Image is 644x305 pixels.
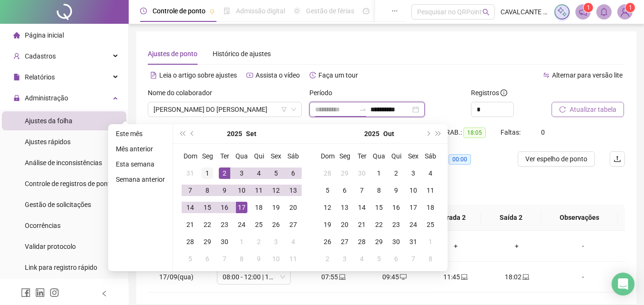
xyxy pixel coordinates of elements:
td: 2025-11-05 [370,250,388,267]
div: 11 [253,185,265,196]
div: 17 [236,202,247,213]
td: 2025-11-07 [405,250,422,267]
span: JOANA LAYLLA MARTINS DO NASCIMENTO [153,102,296,117]
td: 2025-09-12 [267,182,285,199]
div: 11 [425,185,436,196]
div: 15 [373,202,385,213]
div: + [494,241,540,251]
button: month panel [246,124,256,143]
div: 31 [184,167,196,179]
td: 2025-10-10 [405,182,422,199]
span: file-text [150,72,157,79]
td: 2025-10-25 [422,216,439,233]
td: 2025-10-19 [319,216,336,233]
div: 26 [270,219,282,230]
div: 21 [356,219,368,230]
span: Administração [25,94,68,102]
div: 12 [270,185,282,196]
div: 28 [322,167,333,179]
span: laptop [460,274,468,280]
span: Ver espelho de ponto [525,154,587,164]
span: sun [294,8,300,14]
div: 6 [339,185,350,196]
td: 2025-09-20 [285,199,302,216]
div: 7 [408,253,419,265]
div: 18:02 [494,272,540,282]
span: notification [579,8,587,16]
td: 2025-10-03 [267,233,285,250]
div: 3 [270,236,282,247]
td: 2025-09-10 [233,182,250,199]
td: 2025-10-30 [388,233,405,250]
div: 3 [339,253,350,265]
div: 5 [270,167,282,179]
td: 2025-09-07 [182,182,199,199]
td: 2025-09-15 [199,199,216,216]
td: 2025-09-22 [199,216,216,233]
span: Admissão digital [236,7,285,15]
td: 2025-09-14 [182,199,199,216]
th: Saída 2 [481,205,541,231]
td: 2025-10-20 [336,216,353,233]
span: dashboard [363,8,369,14]
span: linkedin [35,288,45,297]
th: Entrada 2 [421,205,481,231]
span: Alternar para versão lite [552,71,623,79]
div: 27 [287,219,299,230]
div: 18 [253,202,265,213]
div: 14 [356,202,368,213]
th: Seg [336,148,353,165]
span: to [359,106,367,113]
div: 16 [219,202,230,213]
span: Link para registro rápido [25,264,97,271]
td: 2025-09-04 [250,165,267,182]
div: 10 [408,185,419,196]
div: 6 [390,253,402,265]
td: 2025-09-29 [199,233,216,250]
img: 89534 [618,5,632,19]
li: Esta semana [112,158,169,170]
td: 2025-09-11 [250,182,267,199]
td: 2025-10-05 [319,182,336,199]
div: 15 [202,202,213,213]
span: down [291,107,296,112]
td: 2025-10-15 [370,199,388,216]
span: Análise de inconsistências [25,159,102,167]
td: 2025-09-06 [285,165,302,182]
div: 28 [184,236,196,247]
td: 2025-09-26 [267,216,285,233]
li: Semana anterior [112,174,169,185]
td: 2025-09-28 [319,165,336,182]
span: Observações [549,212,610,223]
div: 5 [184,253,196,265]
th: Dom [319,148,336,165]
span: left [101,290,108,297]
td: 2025-10-14 [353,199,370,216]
button: year panel [364,124,379,143]
td: 2025-10-17 [405,199,422,216]
span: instagram [50,288,59,297]
span: swap-right [359,106,367,113]
td: 2025-10-12 [319,199,336,216]
button: super-next-year [433,124,444,143]
div: 10 [236,185,247,196]
div: 7 [184,185,196,196]
div: 21 [184,219,196,230]
span: Gestão de férias [306,7,354,15]
span: Histórico de ajustes [213,50,271,58]
img: sparkle-icon.fc2bf0ac1784a2077858766a79e2daf3.svg [557,7,567,17]
div: 22 [202,219,213,230]
span: Relatórios [25,73,55,81]
td: 2025-10-07 [353,182,370,199]
span: swap [543,72,550,79]
td: 2025-10-31 [405,233,422,250]
span: clock-circle [140,8,147,14]
th: Ter [216,148,233,165]
div: 30 [219,236,230,247]
div: 31 [408,236,419,247]
span: Leia o artigo sobre ajustes [159,71,237,79]
div: 30 [390,236,402,247]
div: 26 [322,236,333,247]
td: 2025-09-21 [182,216,199,233]
span: reload [559,106,566,113]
